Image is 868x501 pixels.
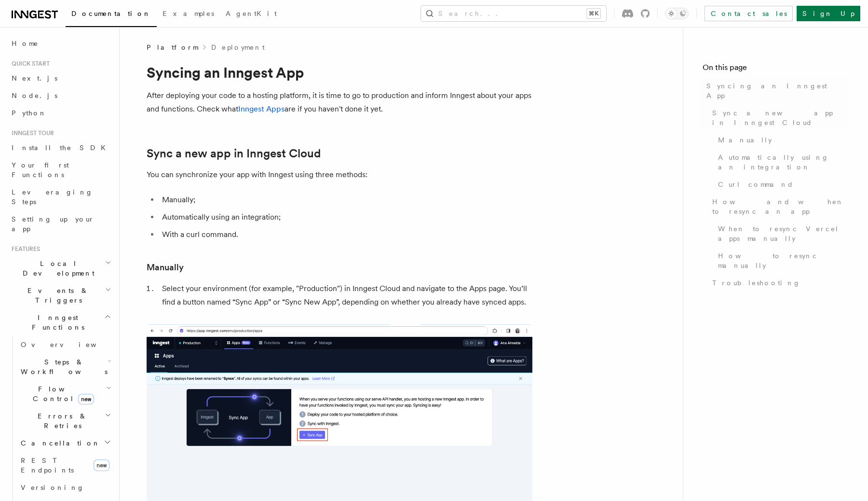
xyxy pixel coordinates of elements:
span: How and when to resync an app [712,197,849,216]
span: Python [12,109,47,117]
span: Examples [163,10,214,17]
a: Sync a new app in Inngest Cloud [708,104,849,131]
h1: Syncing an Inngest App [147,64,532,81]
button: Events & Triggers [8,282,113,309]
span: Inngest Functions [8,313,104,332]
button: Inngest Functions [8,309,113,336]
span: new [78,394,94,404]
a: Leveraging Steps [8,183,113,210]
button: Errors & Retries [17,407,113,434]
span: Events & Triggers [8,286,105,305]
span: Install the SDK [12,144,111,152]
span: Features [8,245,40,253]
a: Manually [147,261,184,274]
a: How to resync manually [714,247,849,274]
span: new [94,459,109,471]
li: Automatically using an integration; [159,210,532,224]
a: Node.js [8,87,113,104]
kbd: ⌘K [587,9,600,18]
a: Automatically using an integration [714,149,849,176]
a: Overview [17,336,113,353]
span: When to resync Vercel apps manually [718,224,849,243]
li: With a curl command. [159,228,532,241]
a: Inngest Apps [238,104,285,113]
span: Setting up your app [12,215,95,233]
span: Cancellation [17,438,100,448]
button: Steps & Workflows [17,353,113,380]
a: Sign Up [797,6,860,21]
span: Inngest tour [8,129,54,137]
a: When to resync Vercel apps manually [714,220,849,247]
a: Sync a new app in Inngest Cloud [147,147,321,160]
a: REST Endpointsnew [17,452,113,479]
p: After deploying your code to a hosting platform, it is time to go to production and inform Innges... [147,89,532,116]
a: Install the SDK [8,139,113,156]
span: Errors & Retries [17,411,105,431]
button: Flow Controlnew [17,380,113,407]
span: Steps & Workflows [17,357,108,376]
a: Manually [714,131,849,149]
span: Leveraging Steps [12,188,93,206]
button: Search...⌘K [421,6,606,21]
span: Quick start [8,60,50,68]
span: Home [12,39,39,48]
a: Troubleshooting [708,274,849,292]
a: Syncing an Inngest App [703,77,849,104]
span: How to resync manually [718,251,849,270]
span: Local Development [8,259,105,278]
li: Select your environment (for example, "Production") in Inngest Cloud and navigate to the Apps pag... [159,282,532,309]
span: Versioning [21,484,84,491]
a: Curl command [714,176,849,193]
button: Local Development [8,255,113,282]
li: Manually; [159,193,532,207]
a: Next.js [8,70,113,87]
a: Python [8,104,113,122]
a: Setting up your app [8,210,113,237]
a: Versioning [17,479,113,496]
a: Deployment [211,42,265,52]
span: Documentation [71,10,151,17]
span: Your first Functions [12,161,69,179]
span: Sync a new app in Inngest Cloud [712,108,849,127]
span: Platform [147,42,198,52]
a: Home [8,35,113,52]
span: AgentKit [226,10,277,17]
span: Troubleshooting [712,278,800,288]
span: Manually [718,135,772,145]
a: Your first Functions [8,156,113,183]
span: Next.js [12,74,57,82]
a: Documentation [66,3,157,27]
span: Curl command [718,180,794,189]
span: Overview [21,341,120,348]
a: Examples [157,3,220,26]
h4: On this page [703,62,849,77]
span: Syncing an Inngest App [706,81,849,100]
a: Contact sales [705,6,793,21]
button: Toggle dark mode [665,8,689,19]
a: AgentKit [220,3,283,26]
button: Cancellation [17,434,113,452]
span: Automatically using an integration [718,153,849,172]
p: You can synchronize your app with Inngest using three methods: [147,168,532,181]
span: Node.js [12,92,57,99]
span: Flow Control [17,384,106,404]
a: How and when to resync an app [708,193,849,220]
span: REST Endpoints [21,457,74,474]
